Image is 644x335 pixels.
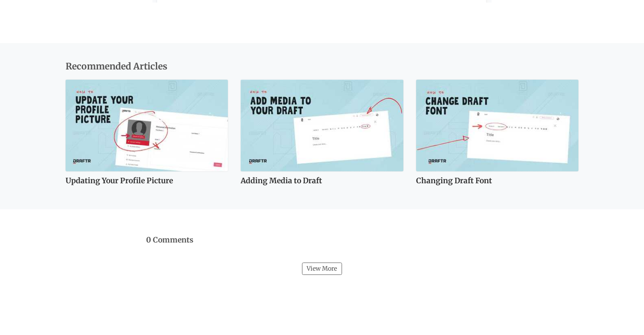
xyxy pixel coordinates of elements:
span: View More [307,265,337,272]
a: Changing Draft Font [416,173,578,186]
a: Updating Your Profile Picture [66,173,228,186]
a: Adding Media to Draft [241,173,403,186]
h4: Recommended Articles [66,60,578,72]
h4: 0 Comments [146,235,498,245]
